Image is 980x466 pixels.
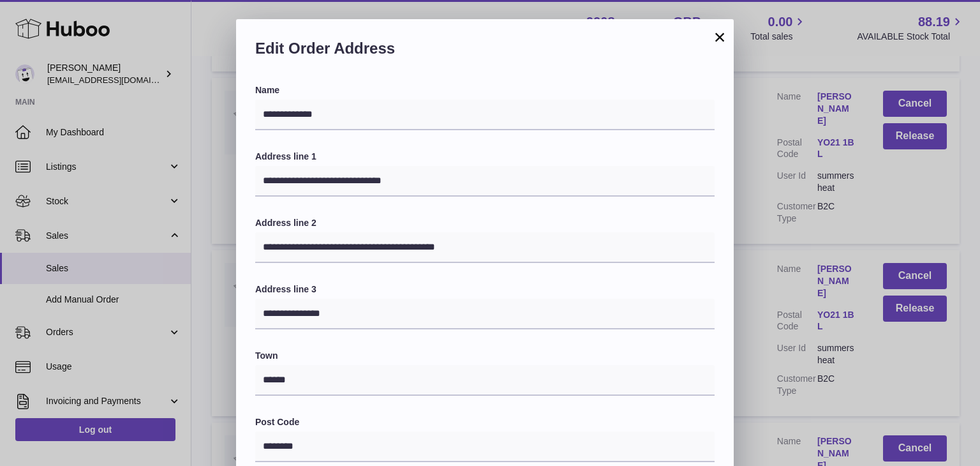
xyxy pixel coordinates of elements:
[255,151,715,163] label: Address line 1
[255,350,715,362] label: Town
[255,217,715,229] label: Address line 2
[255,84,715,96] label: Name
[712,29,727,45] button: ×
[255,38,715,65] h2: Edit Order Address
[255,416,715,428] label: Post Code
[255,283,715,296] label: Address line 3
